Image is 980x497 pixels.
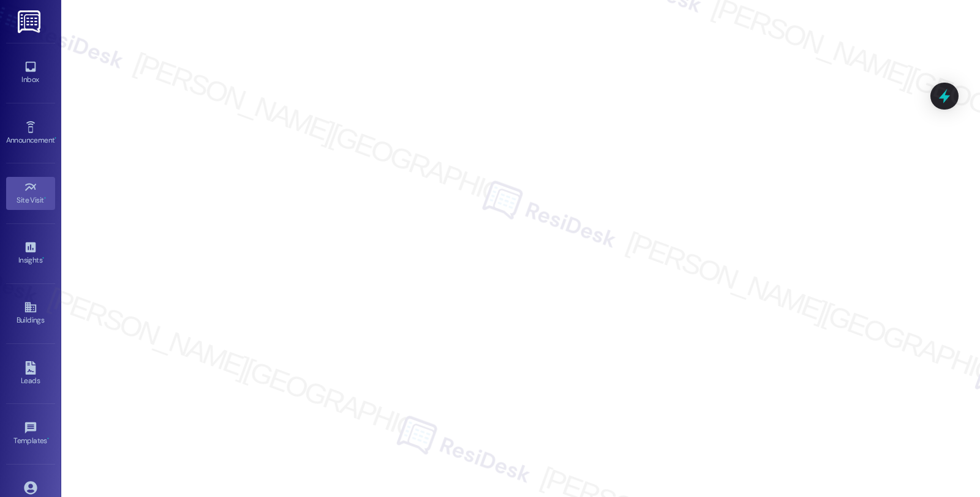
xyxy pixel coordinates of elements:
[18,10,43,33] img: ResiDesk Logo
[44,194,46,203] span: •
[6,237,55,270] a: Insights •
[47,435,49,443] span: •
[6,56,55,89] a: Inbox
[55,134,56,143] span: •
[6,177,55,210] a: Site Visit •
[6,297,55,330] a: Buildings
[6,417,55,450] a: Templates •
[6,357,55,390] a: Leads
[42,254,44,263] span: •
